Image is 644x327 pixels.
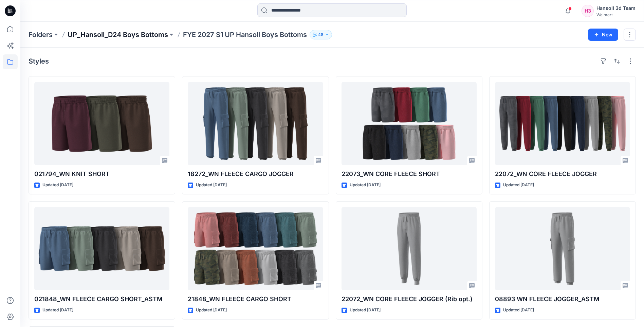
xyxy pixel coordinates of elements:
p: Updated [DATE] [350,307,381,314]
p: 22072_WN CORE FLEECE JOGGER [495,169,630,179]
p: 18272_WN FLEECE CARGO JOGGER [188,169,323,179]
a: 021848_WN FLEECE CARGO SHORT_ASTM [34,207,169,290]
a: 22073_WN CORE FLEECE SHORT [342,82,477,165]
p: Updated [DATE] [196,307,227,314]
a: 22072_WN CORE FLEECE JOGGER (Rib opt.) [342,207,477,290]
p: 22072_WN CORE FLEECE JOGGER (Rib opt.) [342,294,477,304]
p: Updated [DATE] [42,182,73,189]
a: 08893 WN FLEECE JOGGER_ASTM [495,207,630,290]
a: 18272_WN FLEECE CARGO JOGGER [188,82,323,165]
h4: Styles [29,57,49,65]
a: 021794_WN KNIT SHORT [34,82,169,165]
p: 021794_WN KNIT SHORT [34,169,169,179]
a: UP_Hansoll_D24 Boys Bottoms [68,30,168,39]
p: 48 [318,31,324,38]
p: Updated [DATE] [503,182,534,189]
a: 22072_WN CORE FLEECE JOGGER [495,82,630,165]
p: FYE 2027 S1 UP Hansoll Boys Bottoms [183,30,307,39]
a: 21848_WN FLEECE CARGO SHORT [188,207,323,290]
button: New [588,29,618,41]
div: H3 [582,5,594,17]
div: Hansoll 3d Team [596,4,636,12]
p: 021848_WN FLEECE CARGO SHORT_ASTM [34,294,169,304]
a: Folders [29,30,53,39]
p: 08893 WN FLEECE JOGGER_ASTM [495,294,630,304]
div: Walmart [596,12,636,17]
p: Updated [DATE] [350,182,381,189]
p: 22073_WN CORE FLEECE SHORT [342,169,477,179]
p: Updated [DATE] [196,182,227,189]
button: 48 [310,30,332,39]
p: Updated [DATE] [503,307,534,314]
p: Updated [DATE] [42,307,73,314]
p: 21848_WN FLEECE CARGO SHORT [188,294,323,304]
